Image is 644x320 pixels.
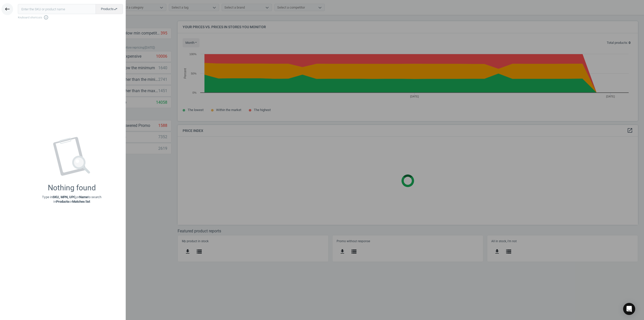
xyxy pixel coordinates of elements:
[4,6,10,12] i: keyboard_backspace
[96,4,123,14] button: Productsswap_horiz
[53,195,76,199] strong: SKU, MPN, UPC,
[79,195,88,199] strong: Name
[42,195,101,204] p: Type in or to search in or
[623,303,635,315] div: Open Intercom Messenger
[101,7,118,11] span: Products
[2,3,13,15] button: keyboard_backspace
[44,15,49,20] i: info_outline
[48,183,96,192] div: Nothing found
[72,200,90,203] strong: Matches list
[18,4,96,14] input: Enter the SKU or product name
[18,15,123,20] span: Keyboard shortcuts
[56,200,69,203] strong: Products
[114,7,118,11] i: swap_horiz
